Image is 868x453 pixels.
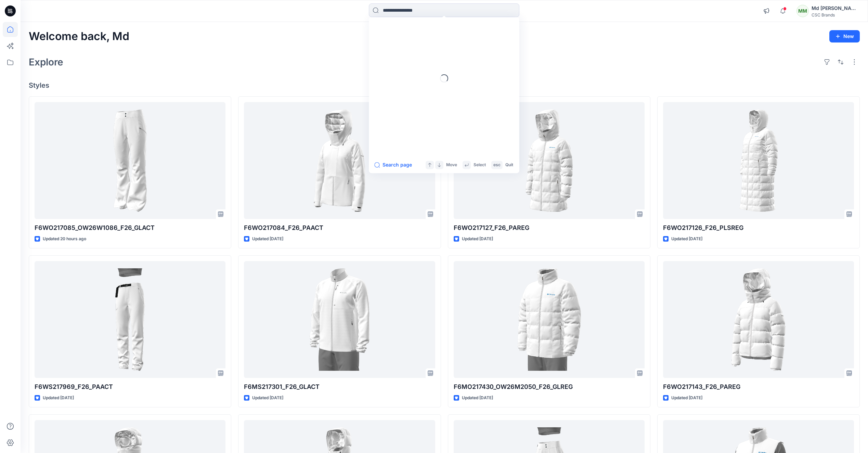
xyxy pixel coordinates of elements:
p: F6WO217084_F26_PAACT [244,223,435,233]
p: Updated [DATE] [252,235,283,243]
div: MM [796,5,809,17]
p: Select [474,161,486,169]
p: Updated [DATE] [43,394,74,402]
h4: Styles [29,81,860,89]
a: F6WO217127_F26_PAREG [454,102,645,219]
h2: Explore [29,57,63,68]
a: F6WO217084_F26_PAACT [244,102,435,219]
p: Move [446,161,457,169]
p: Updated [DATE] [462,394,493,402]
p: Quit [505,161,513,169]
h2: Welcome back, Md [29,30,129,43]
a: F6MS217301_F26_GLACT [244,261,435,378]
p: F6WS217969_F26_PAACT [35,382,225,392]
p: Updated [DATE] [252,394,283,402]
button: Search page [374,161,412,169]
p: F6MO217430_OW26M2050_F26_GLREG [454,382,645,392]
p: Updated [DATE] [462,235,493,243]
div: CSC Brands [812,12,859,17]
button: New [829,30,860,42]
p: F6WO217126_F26_PLSREG [663,223,854,233]
p: F6WO217143_F26_PAREG [663,382,854,392]
p: F6MS217301_F26_GLACT [244,382,435,392]
a: F6WO217085_OW26W1086_F26_GLACT [35,102,225,219]
a: F6WO217143_F26_PAREG [663,261,854,378]
p: Updated 20 hours ago [43,235,86,243]
p: esc [493,161,501,169]
p: F6WO217127_F26_PAREG [454,223,645,233]
div: Md [PERSON_NAME] [812,4,859,12]
a: F6WO217126_F26_PLSREG [663,102,854,219]
p: Updated [DATE] [671,235,702,243]
p: Updated [DATE] [671,394,702,402]
p: F6WO217085_OW26W1086_F26_GLACT [35,223,225,233]
a: F6WS217969_F26_PAACT [35,261,225,378]
a: F6MO217430_OW26M2050_F26_GLREG [454,261,645,378]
